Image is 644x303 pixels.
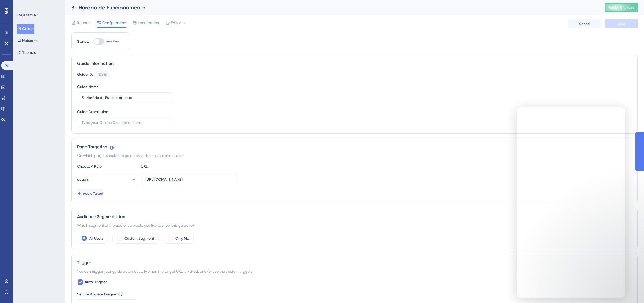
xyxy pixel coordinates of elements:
[146,176,233,182] input: yourwebsite.com/path
[17,36,37,45] button: Hotspots
[77,189,103,198] button: Add a Target
[77,152,632,159] div: On which pages should the guide be visible to your end users?
[77,84,99,90] div: Guide Name
[102,19,126,26] span: Configuration
[517,107,625,298] iframe: Intercom live chat
[605,19,638,28] button: Save
[77,268,632,275] div: You can trigger your guide automatically when the target URL is visited, and/or use the custom tr...
[71,4,592,11] div: 3- Horário de Funcionamento
[77,60,632,67] div: Guide Information
[77,213,632,220] div: Audience Segmentation
[77,174,137,185] button: equals
[106,39,119,44] span: Inactive
[621,282,638,298] iframe: UserGuiding AI Assistant Launcher
[77,222,632,229] div: Which segment of the audience would you like to show this guide to?
[77,108,108,115] div: Guide Description
[77,38,89,45] div: Status:
[568,19,601,28] button: Cancel
[77,163,137,170] div: Choose A Rule
[97,73,107,77] div: 153638
[17,13,38,17] div: ENGAGEMENT
[77,71,93,78] div: Guide ID:
[77,176,89,183] span: equals
[77,19,90,26] span: Reports
[77,291,632,297] div: Set the Appear Frequency
[617,22,625,26] span: Save
[17,48,36,57] button: Themes
[89,235,103,242] label: All Users
[579,22,590,26] span: Cancel
[83,191,103,196] span: Add a Target
[141,163,200,170] div: URL
[124,235,154,242] label: Custom Segment
[17,24,34,34] button: Guides
[77,144,632,150] div: Page Targeting
[605,3,638,12] button: Publish Changes
[171,19,181,26] span: Editor
[175,235,189,242] label: Only Me
[77,259,632,266] div: Trigger
[85,279,107,285] span: Auto-Trigger
[138,19,159,26] span: Localization
[82,120,169,126] input: Type your Guide’s Description here
[82,95,169,101] input: Type your Guide’s Name here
